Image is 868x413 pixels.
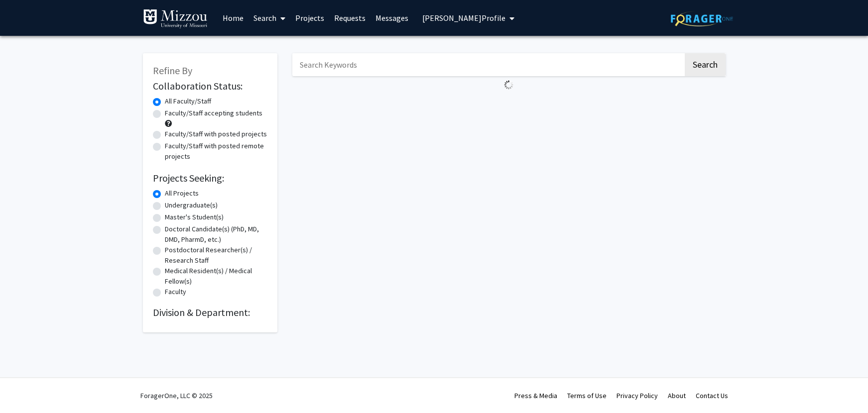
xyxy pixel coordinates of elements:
[329,0,371,35] a: Requests
[140,378,213,413] div: ForagerOne, LLC © 2025
[165,266,267,287] label: Medical Resident(s) / Medical Fellow(s)
[292,53,683,76] input: Search Keywords
[422,13,505,23] span: [PERSON_NAME] Profile
[617,391,658,400] a: Privacy Policy
[668,391,686,400] a: About
[153,172,267,184] h2: Projects Seeking:
[165,212,224,222] label: Master's Student(s)
[165,141,267,162] label: Faculty/Staff with posted remote projects
[290,0,329,35] a: Projects
[292,94,726,116] nav: Page navigation
[165,108,262,118] label: Faculty/Staff accepting students
[514,391,557,400] a: Press & Media
[153,64,192,77] span: Refine By
[165,96,211,106] label: All Faculty/Staff
[248,0,290,35] a: Search
[165,188,199,199] label: All Projects
[165,245,267,266] label: Postdoctoral Researcher(s) / Research Staff
[371,0,413,35] a: Messages
[218,0,248,35] a: Home
[671,11,733,26] img: ForagerOne Logo
[567,391,607,400] a: Terms of Use
[153,80,267,92] h2: Collaboration Status:
[165,287,186,297] label: Faculty
[153,307,267,318] h2: Division & Department:
[165,224,267,245] label: Doctoral Candidate(s) (PhD, MD, DMD, PharmD, etc.)
[165,200,218,210] label: Undergraduate(s)
[165,129,267,139] label: Faculty/Staff with posted projects
[143,9,208,29] img: University of Missouri Logo
[696,391,728,400] a: Contact Us
[685,53,726,76] button: Search
[500,76,517,94] img: Loading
